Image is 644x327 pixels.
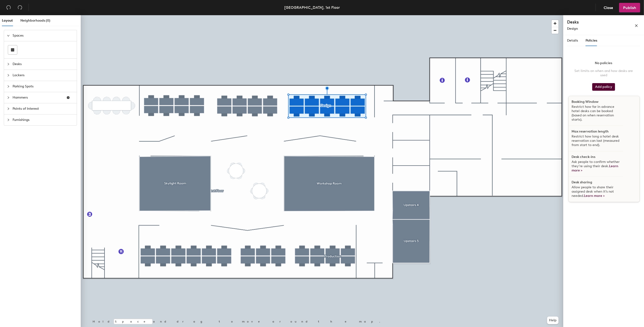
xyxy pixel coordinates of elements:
span: Ask people to confirm whether they’re using their desk. [572,160,620,172]
button: Close [600,3,617,12]
span: close [635,24,638,27]
span: Parking Spots [13,81,74,92]
a: Learn more > [584,194,605,198]
h4: Desks [567,19,619,25]
h1: Booking Window [572,100,598,104]
span: Allow people to share their assigned desk when it’s not needed. [572,185,614,198]
span: Neighborhoods (0) [20,19,50,23]
span: Points of Interest [13,103,74,114]
button: Add policy [592,83,615,91]
span: collapsed [7,118,10,121]
button: Redo (⌘ + ⇧ + Z) [15,3,25,12]
span: Layout [2,19,13,23]
button: Undo (⌘ + Z) [4,3,13,12]
span: collapsed [7,96,10,99]
button: Publish [619,3,640,12]
span: expanded [7,34,10,37]
span: undo [6,5,11,10]
span: collapsed [7,85,10,88]
span: Hammers [13,92,62,103]
button: Help [547,317,559,324]
h1: Desk check-ins [572,155,595,159]
div: [GEOGRAPHIC_DATA], 1st Floor [284,5,340,10]
span: Desks [13,59,74,70]
span: Spaces [13,30,74,41]
span: Lockers [13,70,74,81]
span: collapsed [7,107,10,110]
span: collapsed [7,63,10,66]
span: collapsed [7,74,10,77]
h1: Desk sharing [572,180,592,184]
p: Restrict how long a hotel desk reservation can last (measured from start to end). [572,134,620,147]
div: Set limits on when and how desks are used [573,69,635,77]
p: Restrict how far in advance hotel desks can be booked (based on when reservation starts). [572,105,620,122]
span: Details [567,38,578,43]
a: Learn more > [572,164,618,172]
h1: Max reservation length [572,130,609,133]
span: Close [604,5,613,10]
span: Furnishings [13,114,74,125]
span: Publish [623,5,636,10]
span: Design [567,27,578,31]
span: Policies [586,38,597,43]
div: No policies [595,61,612,65]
